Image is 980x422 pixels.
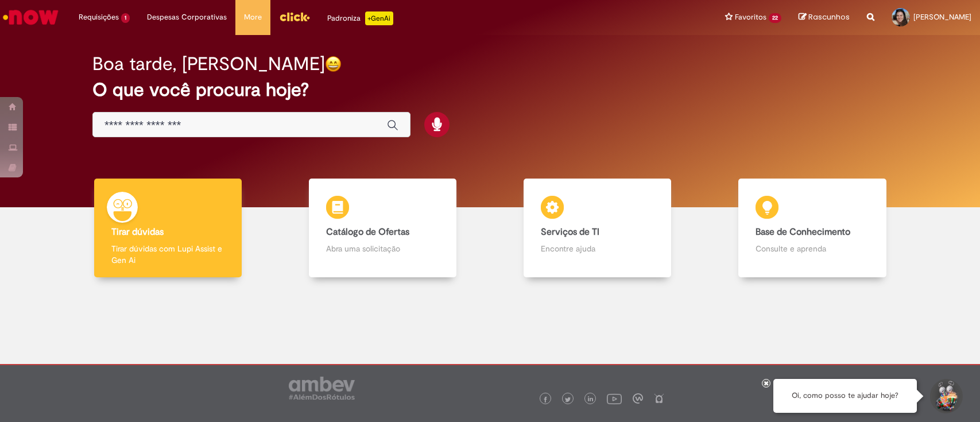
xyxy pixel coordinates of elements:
span: Despesas Corporativas [147,11,227,23]
span: 1 [121,13,130,23]
a: Tirar dúvidas Tirar dúvidas com Lupi Assist e Gen Ai [60,179,275,278]
span: 22 [769,13,781,23]
img: logo_footer_linkedin.png [588,396,594,403]
p: Encontre ajuda [541,243,654,254]
img: click_logo_yellow_360x200.png [279,8,310,25]
p: +GenAi [365,11,393,25]
p: Tirar dúvidas com Lupi Assist e Gen Ai [111,243,224,266]
button: Iniciar Conversa de Suporte [928,379,963,413]
div: Padroniza [327,11,393,25]
a: Serviços de TI Encontre ajuda [490,179,705,278]
img: logo_footer_twitter.png [565,397,571,402]
b: Serviços de TI [541,226,599,238]
h2: Boa tarde, [PERSON_NAME] [92,54,325,74]
span: Requisições [79,11,119,23]
span: Rascunhos [808,11,850,22]
img: logo_footer_naosei.png [654,393,664,404]
h2: O que você procura hoje? [92,80,888,100]
img: logo_footer_youtube.png [607,391,622,406]
span: [PERSON_NAME] [913,12,971,22]
b: Catálogo de Ofertas [326,226,409,238]
a: Catálogo de Ofertas Abra uma solicitação [275,179,490,278]
a: Base de Conhecimento Consulte e aprenda [705,179,920,278]
img: happy-face.png [325,56,342,72]
span: More [244,11,262,23]
img: logo_footer_ambev_rotulo_gray.png [289,377,355,400]
img: logo_footer_workplace.png [633,393,643,404]
b: Tirar dúvidas [111,226,164,238]
a: Rascunhos [799,12,850,23]
img: logo_footer_facebook.png [543,397,548,402]
span: Favoritos [735,11,766,23]
img: ServiceNow [1,6,60,29]
div: Oi, como posso te ajudar hoje? [773,379,917,413]
b: Base de Conhecimento [756,226,850,238]
p: Consulte e aprenda [756,243,869,254]
p: Abra uma solicitação [326,243,439,254]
